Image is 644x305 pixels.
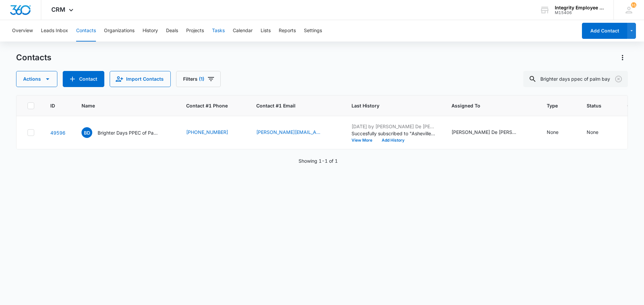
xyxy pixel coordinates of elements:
div: Assigned To - Daisy De Le Vega, Dan Valentino - Select to Edit Field [451,129,531,137]
span: Contact #1 Phone [186,102,240,109]
div: Contact #1 Email - jessica@brighterdaysppec.com - Select to Edit Field [256,129,335,137]
div: None [587,129,598,136]
div: Status - None - Select to Edit Field [587,129,610,137]
p: Brighter Days PPEC of Palm Bay Corp [98,129,158,136]
button: Actions [16,71,57,87]
button: Import Contacts [110,71,171,87]
button: View More [352,138,377,142]
div: account id [555,10,604,15]
input: Search Contacts [523,71,628,87]
h1: Contacts [16,53,51,63]
button: History [143,20,158,42]
span: Assigned To [451,102,521,109]
button: Add Contact [63,71,104,87]
p: [DATE] by [PERSON_NAME] De [PERSON_NAME] [352,123,435,130]
button: Projects [186,20,204,42]
button: Filters [176,71,221,87]
button: Calendar [233,20,253,42]
button: Clear [613,74,624,84]
button: Add Contact [582,23,627,39]
span: Name [82,102,160,109]
div: notifications count [631,2,636,8]
div: [PERSON_NAME] De [PERSON_NAME] [451,129,519,136]
span: BD [82,127,92,138]
button: Overview [12,20,33,42]
button: Settings [304,20,322,42]
div: --- [627,129,636,137]
button: Lists [261,20,271,42]
div: account name [555,5,604,10]
button: Organizations [104,20,135,42]
p: Showing 1-1 of 1 [299,157,338,164]
button: Contacts [76,20,96,42]
a: [PHONE_NUMBER] [186,129,228,136]
button: Reports [279,20,296,42]
span: Status [587,102,601,109]
span: 31 [631,2,636,8]
div: Contact #1 Phone - (786) 773-8356 - Select to Edit Field [186,129,240,137]
span: CRM [51,6,65,13]
div: Type - None - Select to Edit Field [547,129,571,137]
a: Navigate to contact details page for Brighter Days PPEC of Palm Bay Corp [50,130,65,136]
div: Name - Brighter Days PPEC of Palm Bay Corp - Select to Edit Field [82,127,170,138]
button: Leads Inbox [41,20,68,42]
p: Succesfully subscribed to "Asheville ". [352,130,435,137]
a: [PERSON_NAME][EMAIL_ADDRESS][DOMAIN_NAME] [256,129,323,136]
button: Deals [166,20,178,42]
button: Tasks [212,20,225,42]
button: Add History [377,138,409,142]
span: ID [50,102,56,109]
div: None [547,129,558,136]
button: Actions [617,52,628,63]
span: Type [547,102,561,109]
span: Contact #1 Email [256,102,335,109]
span: (1) [199,77,204,81]
span: Last History [352,102,426,109]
